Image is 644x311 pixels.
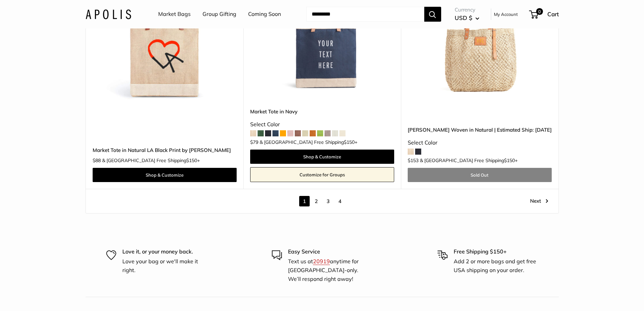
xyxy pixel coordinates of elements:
span: Currency [455,5,479,15]
span: $150 [186,157,197,163]
p: Text us at anytime for [GEOGRAPHIC_DATA]-only. We’ll respond right away! [288,257,373,283]
span: $153 [408,157,419,163]
a: Next [530,196,548,206]
p: Love it, or your money back. [122,247,207,256]
a: 2 [311,196,321,206]
a: 3 [323,196,333,206]
a: Market Tote in Navy [250,108,394,115]
div: Select Color [408,138,552,148]
span: $150 [504,157,515,163]
button: USD $ [455,13,479,23]
a: My Account [494,10,518,18]
span: & [GEOGRAPHIC_DATA] Free Shipping + [260,140,357,145]
a: Coming Soon [248,9,281,19]
a: 20919 [313,258,330,265]
span: $79 [250,139,258,145]
span: Cart [547,10,559,18]
a: Market Bags [158,9,191,19]
a: Customize for Groups [250,167,394,182]
p: Easy Service [288,247,373,256]
p: Add 2 or more bags and get free USA shipping on your order. [454,257,538,274]
a: 0 Cart [530,9,559,20]
a: [PERSON_NAME] Woven in Natural | Estimated Ship: [DATE] [408,126,552,134]
p: Free Shipping $150+ [454,247,538,256]
span: & [GEOGRAPHIC_DATA] Free Shipping + [102,158,200,163]
span: 1 [299,196,310,206]
a: Group Gifting [202,9,236,19]
input: Search... [306,7,424,22]
span: $88 [93,157,101,163]
a: Sold Out [408,168,552,182]
a: 4 [335,196,345,206]
a: Shop & Customize [93,168,237,182]
img: Apolis [86,9,131,19]
button: Search [424,7,441,22]
div: Select Color [250,119,394,130]
span: 0 [536,8,543,15]
a: Shop & Customize [250,150,394,164]
span: USD $ [455,14,472,21]
span: & [GEOGRAPHIC_DATA] Free Shipping + [420,158,518,163]
span: $150 [344,139,355,145]
p: Love your bag or we'll make it right. [122,257,207,274]
a: Market Tote in Natural LA Black Print by [PERSON_NAME] [93,146,237,154]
